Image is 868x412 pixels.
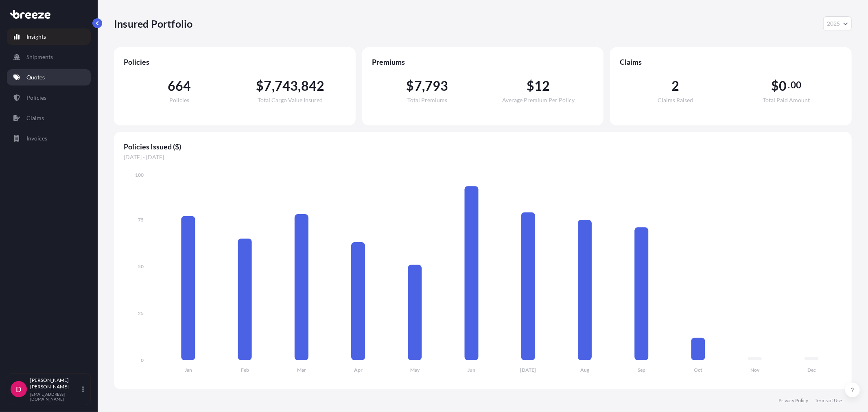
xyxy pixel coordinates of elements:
span: 743 [275,79,298,92]
span: $ [406,79,414,92]
a: Terms of Use [815,397,842,404]
p: Claims [26,114,44,122]
a: Privacy Policy [778,397,808,404]
span: Premiums [372,57,594,67]
span: D [16,385,22,393]
span: Policies Issued ($) [124,142,842,151]
a: Policies [7,90,91,106]
tspan: Dec [807,367,816,373]
tspan: May [410,367,420,373]
span: 7 [414,79,422,92]
a: Invoices [7,130,91,147]
span: , [272,79,275,92]
span: Average Premium Per Policy [502,97,575,103]
tspan: Sep [638,367,645,373]
p: Invoices [26,134,47,142]
span: 2025 [827,20,840,28]
tspan: Aug [580,367,590,373]
span: Total Cargo Value Insured [258,97,323,103]
tspan: 100 [135,172,144,178]
p: Insured Portfolio [114,17,192,30]
p: [PERSON_NAME] [PERSON_NAME] [30,377,81,390]
span: 664 [168,79,191,92]
tspan: Feb [241,367,249,373]
span: , [298,79,301,92]
span: 0 [779,79,787,92]
p: [EMAIL_ADDRESS][DOMAIN_NAME] [30,392,81,401]
a: Claims [7,110,91,126]
p: Shipments [26,53,53,61]
span: 842 [301,79,325,92]
tspan: Apr [354,367,363,373]
tspan: [DATE] [520,367,536,373]
tspan: Jan [185,367,192,373]
tspan: Jun [468,367,475,373]
span: Claims Raised [658,97,693,103]
span: Claims [620,57,842,67]
span: [DATE] - [DATE] [124,153,842,161]
a: Shipments [7,49,91,65]
span: $ [256,79,264,92]
p: Policies [26,94,46,102]
span: 793 [425,79,448,92]
a: Insights [7,28,91,45]
tspan: 75 [138,217,144,223]
span: 7 [264,79,271,92]
tspan: Oct [694,367,702,373]
tspan: 50 [138,263,144,270]
button: Year Selector [823,16,852,31]
tspan: Mar [297,367,306,373]
span: Total Paid Amount [763,97,810,103]
a: Quotes [7,69,91,85]
tspan: 0 [141,357,144,363]
span: $ [771,79,779,92]
span: 2 [671,79,679,92]
span: Policies [124,57,346,67]
span: 12 [534,79,550,92]
span: . [788,82,790,88]
span: , [422,79,425,92]
p: Quotes [26,73,45,81]
p: Insights [26,33,46,41]
span: Policies [169,97,189,103]
tspan: 25 [138,310,144,316]
span: Total Premiums [407,97,447,103]
span: 00 [791,82,801,88]
span: $ [527,79,534,92]
tspan: Nov [750,367,760,373]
